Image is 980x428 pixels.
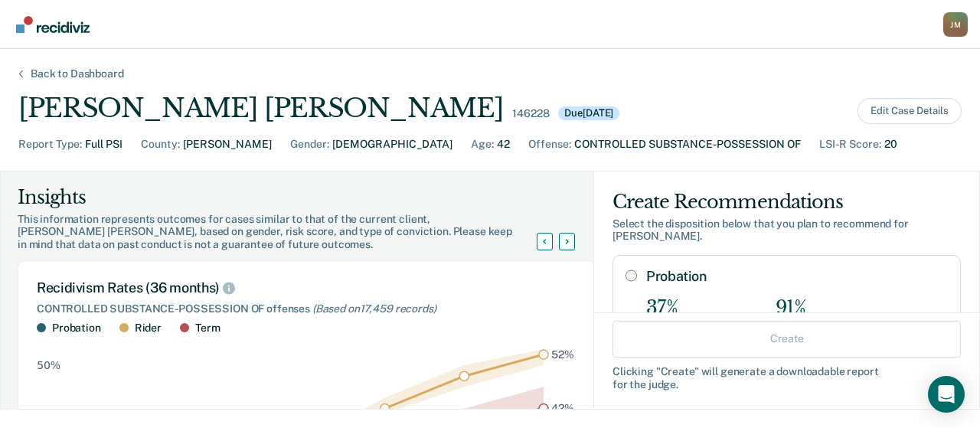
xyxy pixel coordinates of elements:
label: Probation [646,268,948,285]
div: County : [141,136,180,152]
div: CONTROLLED SUBSTANCE-POSSESSION OF [574,136,801,152]
span: (Based on 17,459 records ) [312,302,436,315]
div: 91% [776,297,887,319]
div: Offense : [528,136,571,152]
div: Rider [135,322,162,335]
div: Insights [18,185,555,210]
text: 52% [551,348,574,361]
div: Open Intercom Messenger [928,376,965,413]
div: Create Recommendations [612,190,961,214]
div: [DEMOGRAPHIC_DATA] [332,136,452,152]
div: Full PSI [85,136,122,152]
div: Select the disposition below that you plan to recommend for [PERSON_NAME] . [612,217,961,243]
img: Recidiviz [16,16,90,33]
div: Back to Dashboard [12,67,142,80]
div: Age : [471,136,494,152]
div: J M [943,12,968,37]
div: LSI-R Score : [819,136,881,152]
div: 37% [646,297,727,319]
div: This information represents outcomes for cases similar to that of the current client, [PERSON_NAM... [18,213,555,251]
div: Clicking " Create " will generate a downloadable report for the judge. [612,364,961,390]
div: 42 [497,136,510,152]
div: Probation [52,322,101,335]
div: 146228 [512,107,549,120]
div: Term [195,322,220,335]
button: Edit Case Details [857,98,962,124]
div: CONTROLLED SUBSTANCE-POSSESSION OF offenses [37,302,576,315]
div: Gender : [290,136,329,152]
div: [PERSON_NAME] [183,136,272,152]
div: Due [DATE] [558,106,619,120]
button: Profile dropdown button [943,12,968,37]
button: Create [612,320,961,357]
div: Report Type : [18,136,82,152]
text: 42% [551,402,574,414]
div: [PERSON_NAME] [PERSON_NAME] [18,93,503,124]
div: Recidivism Rates (36 months) [37,279,576,296]
text: 50% [37,359,60,371]
div: 20 [884,136,897,152]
